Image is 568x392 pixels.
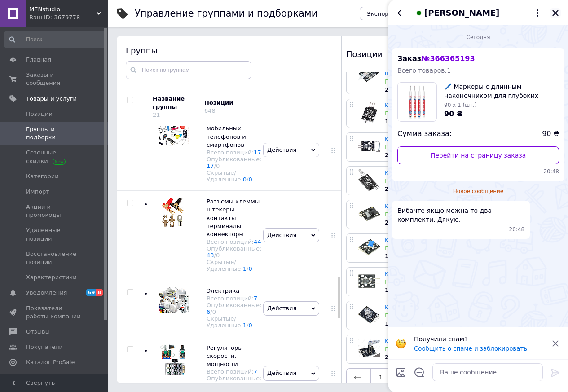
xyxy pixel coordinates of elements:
[385,78,550,86] div: Готово к отправке
[397,146,559,164] a: Перейти на страницу заказа
[26,328,50,336] span: Отзывы
[397,129,452,139] span: Сумма заказа:
[207,302,261,315] div: Опубликованные:
[207,149,261,156] div: Всего позиций:
[26,203,83,219] span: Акции и промокоды
[424,7,499,19] span: [PERSON_NAME]
[157,116,189,146] img: Аксессуары для мобильных телефонов и смартфонов
[207,117,256,148] span: Аксессуары для мобильных телефонов и смартфонов
[385,110,550,118] div: Готово к отправке
[216,252,220,259] div: 0
[385,151,550,159] div: ₴
[550,8,561,18] button: Закрыть
[396,8,406,18] button: Назад
[249,322,252,329] a: 0
[4,31,106,48] input: Поиск
[385,304,508,311] a: KY-016 — RGB-светодиод (общий катод)
[26,358,75,366] span: Каталог ProSale
[26,172,59,181] span: Категории
[247,322,252,329] span: /
[86,289,96,296] span: 69
[385,136,472,142] a: KY-021 — Магнитный геркон
[421,54,475,63] span: № 366365193
[212,308,216,315] div: 0
[385,211,550,219] div: Готово к отправке
[153,111,160,118] div: 21
[385,185,550,193] div: ₴
[214,252,220,259] span: /
[214,163,220,169] span: /
[26,226,83,242] span: Удаленные позиции
[397,54,475,63] span: Заказ
[207,163,214,169] a: 17
[207,315,261,329] div: Скрытые/Удаленные:
[254,295,257,302] a: 7
[385,312,550,320] div: Готово к отправке
[254,238,261,245] a: 44
[212,382,216,388] div: 0
[29,13,108,22] div: Ваш ID: 3679778
[385,219,393,226] b: 26
[207,198,260,238] span: Разъемы клеммы штекеры контакты терминалы коннекторы
[207,382,210,388] a: 7
[243,265,247,272] a: 1
[157,287,189,313] img: Электрика
[385,143,550,151] div: Готово к отправке
[385,286,550,294] div: ₴
[204,107,216,114] div: 648
[397,67,451,74] span: Всего товаров: 1
[160,344,185,375] img: Регуляторы скорости, мощности
[385,185,393,192] b: 25
[542,129,559,139] span: 90 ₴
[26,343,63,351] span: Покупатели
[414,345,527,352] button: Сообщить о спаме и заблокировать
[207,169,261,183] div: Скрытые/Удаленные:
[385,278,550,286] div: Готово к отправке
[385,244,550,252] div: Готово к отправке
[247,176,252,183] span: /
[346,45,450,63] div: Позиции
[207,156,261,169] div: Опубликованные:
[385,86,550,94] div: ₴
[385,118,550,126] div: ₴
[408,83,427,121] img: 6620301494_w1000_h1000_-markery-s.jpg
[249,176,252,183] a: 0
[207,238,261,245] div: Всего позиций:
[204,99,281,107] div: Позиции
[385,286,393,293] b: 15
[207,368,261,375] div: Всего позиций:
[207,344,243,367] span: Регуляторы скорости, мощности
[396,338,406,349] img: :face_with_monocle:
[26,188,49,196] span: Импорт
[449,188,507,195] span: Новое сообщение
[414,7,543,19] button: [PERSON_NAME]
[210,308,216,315] span: /
[385,320,393,327] b: 11
[444,102,477,108] span: 90 x 1 (шт.)
[207,259,261,272] div: Скрытые/Удаленные:
[216,163,220,169] div: 0
[210,382,216,388] span: /
[385,169,543,176] a: KY-029 — Двухцветный светодиод (красный/синий)
[267,305,296,312] span: Действия
[414,366,425,378] button: Открыть шаблоны ответов
[267,232,296,238] span: Действия
[26,110,53,118] span: Позиции
[397,168,559,176] span: 20:48 12.10.2025
[267,370,296,376] span: Действия
[385,338,546,344] a: KY-027 — Датчик наклона (ртутный переключатель)
[153,95,198,111] div: Название группы
[385,102,518,109] a: KY-013 — Аналоговый датчик температуры
[360,7,399,20] button: Экспорт
[207,295,261,302] div: Всего позиций:
[444,82,559,100] span: 🖊️ Маркеры с длинным наконечником для глубоких отверстий (4 шт.)
[367,10,392,17] span: Экспорт
[254,149,261,156] a: 17
[385,252,550,260] div: ₴
[385,177,550,185] div: Готово к отправке
[414,335,545,344] p: Получили спам?
[444,110,463,118] span: 90 ₴
[26,95,77,103] span: Товары и услуги
[243,322,247,329] a: 1
[207,287,239,294] span: Электрика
